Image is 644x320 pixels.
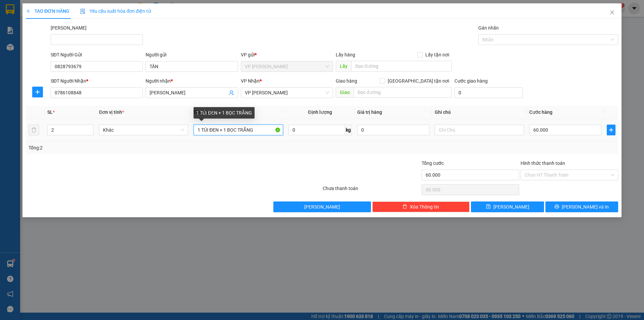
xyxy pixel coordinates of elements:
span: Tổng cước [422,161,444,166]
span: plus [26,9,31,13]
img: icon [80,9,86,14]
div: SĐT Người Nhận [51,77,143,85]
span: Giá trị hàng [357,109,382,115]
span: Giao [336,87,354,98]
span: Giao hàng [336,78,357,84]
button: save[PERSON_NAME] [471,201,544,212]
div: 1 TÚI ĐEN + 1 BỌC TRẮNG [194,107,255,119]
button: plus [32,87,43,97]
span: user-add [229,90,234,95]
label: Gán nhãn [478,25,499,31]
button: printer[PERSON_NAME] và In [545,201,618,212]
span: Lấy hàng [336,52,355,57]
span: save [486,204,491,210]
span: delete [402,204,407,210]
button: plus [607,125,615,135]
span: SL [47,109,53,115]
span: Cước hàng [529,109,552,115]
label: Cước giao hàng [454,78,488,84]
span: VP Phan Thiết [245,61,329,72]
div: Chưa thanh toán [322,185,421,196]
span: VP Phạm Ngũ Lão [245,88,329,98]
div: Người gửi [146,51,238,58]
span: [PERSON_NAME] và In [562,203,609,211]
span: Lấy [336,61,351,72]
span: [GEOGRAPHIC_DATA] tận nơi [385,77,452,85]
input: Cước giao hàng [454,87,523,98]
div: Người nhận [146,77,238,85]
label: Mã ĐH [51,25,87,31]
th: Ghi chú [432,106,527,119]
button: deleteXóa Thông tin [372,201,470,212]
input: Dọc đường [354,87,452,98]
span: Yêu cầu xuất hóa đơn điện tử [80,8,151,14]
input: 0 [357,125,429,135]
span: TẠO ĐƠN HÀNG [26,8,69,14]
span: Xóa Thông tin [410,203,439,211]
button: [PERSON_NAME] [273,201,371,212]
input: Dọc đường [351,61,452,72]
span: Định lượng [308,109,332,115]
div: VP gửi [241,51,333,58]
span: plus [607,127,615,133]
span: VP Nhận [241,78,260,84]
input: VD: Bàn, Ghế [194,125,283,135]
div: SĐT Người Gửi [51,51,143,58]
span: [PERSON_NAME] [493,203,529,211]
button: Close [603,3,622,22]
span: kg [345,125,352,135]
input: Mã ĐH [51,34,143,45]
span: close [609,10,615,15]
span: Khác [103,125,184,135]
label: Hình thức thanh toán [521,161,565,166]
div: Tổng: 2 [29,144,249,151]
span: Đơn vị tính [99,109,124,115]
span: [PERSON_NAME] [304,203,340,211]
span: plus [33,89,43,95]
span: printer [554,204,559,210]
span: Lấy tận nơi [423,51,452,58]
input: Ghi Chú [435,125,524,135]
button: delete [29,125,39,135]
